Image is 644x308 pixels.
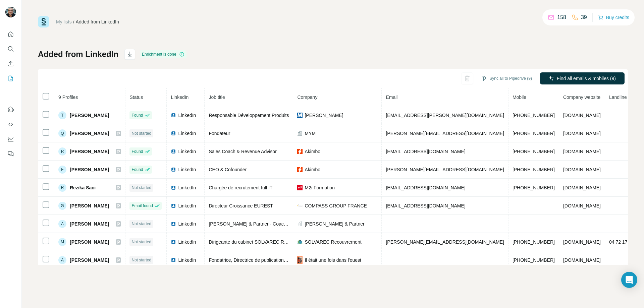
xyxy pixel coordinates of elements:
span: LinkedIn [171,95,189,100]
button: Use Surfe API [5,118,16,130]
span: LinkedIn [178,112,196,119]
p: 39 [581,13,587,21]
span: Directeur Croissance EUREST [209,203,273,208]
span: [DOMAIN_NAME] [563,239,601,245]
ringoverc2c-number-84e06f14122c: [PHONE_NUMBER] [513,239,555,245]
span: Rezika Saci [70,184,96,191]
img: company-logo [297,167,303,172]
span: [DOMAIN_NAME] [563,131,601,136]
img: company-logo [297,203,303,208]
div: R [58,184,66,192]
ringoverc2c-84e06f14122c: Call with Ringover [513,167,555,172]
ringoverc2c-number-84e06f14122c: [PHONE_NUMBER] [513,149,555,154]
button: Sync all to Pipedrive (9) [477,73,537,83]
img: Surfe Logo [38,16,49,27]
div: G [58,202,66,210]
ringoverc2c-number-84e06f14122c: [PHONE_NUMBER] [513,167,555,172]
div: T [58,111,66,119]
span: Akimbo [305,148,320,155]
ringoverc2c-number-84e06f14122c: [PHONE_NUMBER] [513,131,555,136]
span: MYM [305,130,316,137]
span: LinkedIn [178,148,196,155]
button: Feedback [5,148,16,160]
span: LinkedIn [178,130,196,137]
img: company-logo [297,149,303,154]
p: 158 [557,13,566,21]
span: [PERSON_NAME] [70,221,109,227]
span: [PERSON_NAME] & Partner [305,221,364,227]
img: LinkedIn logo [171,167,176,172]
span: Fondateur [209,131,230,136]
span: M2i Formation [305,184,334,191]
span: Found [131,148,143,155]
span: LinkedIn [178,166,196,173]
span: [DOMAIN_NAME] [563,185,601,190]
div: Q [58,129,66,137]
span: [PERSON_NAME] [70,112,109,119]
span: Status [129,95,143,100]
button: Quick start [5,28,16,40]
span: [PERSON_NAME][EMAIL_ADDRESS][DOMAIN_NAME] [386,239,504,245]
button: Enrich CSV [5,58,16,70]
li: / [73,18,74,25]
div: M [58,238,66,246]
img: LinkedIn logo [171,203,176,208]
ringoverc2c-84e06f14122c: Call with Ringover [513,131,555,136]
span: Found [131,112,143,118]
span: [DOMAIN_NAME] [563,203,601,208]
span: Job title [209,95,225,100]
span: [PERSON_NAME] [70,202,109,209]
ringoverc2c-84e06f14122c: Call with Ringover [609,239,639,245]
button: Use Surfe on LinkedIn [5,104,16,116]
span: Company [297,95,317,100]
ringoverc2c-84e06f14122c: Call with Ringover [513,257,555,263]
button: Search [5,43,16,55]
span: LinkedIn [178,184,196,191]
span: [DOMAIN_NAME] [563,257,601,263]
span: Akimbo [305,166,320,173]
span: Email [386,95,397,100]
span: [PERSON_NAME][EMAIL_ADDRESS][DOMAIN_NAME] [386,167,504,172]
span: LinkedIn [178,202,196,209]
span: [PERSON_NAME] [70,166,109,173]
span: [EMAIL_ADDRESS][DOMAIN_NAME] [386,149,465,154]
span: [PERSON_NAME] & Partner - Coaching | Formation | Conseil [209,221,337,227]
span: [PERSON_NAME] [70,130,109,137]
button: Buy credits [598,13,629,22]
span: Dirigeante du cabinet SOLVAREC Recouvrement [209,239,311,245]
div: A [58,256,66,264]
div: F [58,166,66,174]
img: company-logo [297,113,303,118]
span: Not started [131,257,151,263]
span: [DOMAIN_NAME] [563,149,601,154]
span: Not started [131,130,151,136]
span: COMPASS GROUP FRANCE [305,202,367,209]
span: Responsable Développement Produits [209,113,289,118]
span: SOLVAREC Recouvrement [305,239,361,245]
span: CEO & Cofounder [209,167,247,172]
span: Chargée de recrutement full IT [209,185,272,190]
div: Added from LinkedIn [76,18,119,25]
span: Landline [609,95,627,100]
span: Company website [563,95,600,100]
ringoverc2c-number-84e06f14122c: [PHONE_NUMBER] [513,257,555,263]
ringoverc2c-number-84e06f14122c: [PHONE_NUMBER] [513,185,555,190]
span: Not started [131,239,151,245]
div: Enrichment is done [140,50,186,58]
ringoverc2c-number-84e06f14122c: 04 72 17 5020 [609,239,639,245]
img: LinkedIn logo [171,239,176,245]
div: R [58,147,66,156]
span: Not started [131,221,151,227]
span: LinkedIn [178,257,196,263]
span: Email found [131,203,153,209]
span: [DOMAIN_NAME] [563,167,601,172]
img: LinkedIn logo [171,221,176,227]
span: LinkedIn [178,239,196,245]
ringoverc2c-84e06f14122c: Call with Ringover [513,149,555,154]
span: Fondatrice, Directrice de publication associée & Rédactrice en chef [209,257,348,263]
span: [EMAIL_ADDRESS][DOMAIN_NAME] [386,185,465,190]
button: My lists [5,72,16,84]
span: Found [131,167,143,173]
ringoverc2c-84e06f14122c: Call with Ringover [513,185,555,190]
span: [EMAIL_ADDRESS][DOMAIN_NAME] [386,203,465,208]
